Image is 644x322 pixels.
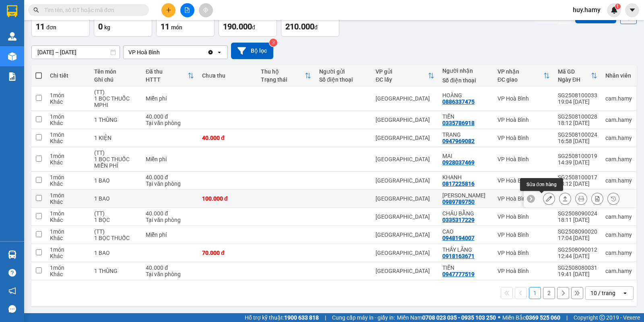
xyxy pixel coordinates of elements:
[32,46,120,59] input: Select a date range.
[493,65,554,86] th: Toggle SortBy
[161,3,175,17] button: plus
[146,76,188,83] div: HTTT
[128,48,160,56] div: VP Hoà Bình
[50,253,86,259] div: Khác
[46,24,56,31] span: đơn
[442,77,489,84] div: Số điện thoại
[442,192,489,199] div: TÚ NGỌC
[558,98,597,105] div: 19:04 [DATE]
[497,177,550,184] div: VP Hoà Bình
[202,72,253,79] div: Chưa thu
[442,217,475,223] div: 0335317229
[376,268,434,274] div: [GEOGRAPHIC_DATA]
[376,117,434,123] div: [GEOGRAPHIC_DATA]
[497,156,550,162] div: VP Hoà Bình
[156,8,215,37] button: Số lượng11món
[605,72,632,79] div: Nhân viên
[529,287,541,299] button: 1
[184,7,190,13] span: file-add
[376,95,434,102] div: [GEOGRAPHIC_DATA]
[558,153,597,159] div: SG2508100019
[104,24,110,31] span: kg
[497,95,550,102] div: VP Hoà Bình
[629,6,636,14] span: caret-down
[558,174,597,180] div: SG2508100017
[558,76,591,83] div: Ngày ĐH
[376,68,428,75] div: VP gửi
[146,210,194,217] div: 40.000 đ
[94,235,138,241] div: 1 BỌC THUỐC
[36,22,45,31] span: 11
[319,68,367,75] div: Người gửi
[146,265,194,271] div: 40.000 đ
[50,199,86,205] div: Khác
[442,210,489,217] div: CHÁU BẰNG
[543,287,555,299] button: 2
[558,228,597,235] div: SG2508090020
[146,113,194,120] div: 40.000 đ
[199,3,213,17] button: aim
[497,117,550,123] div: VP Hoà Bình
[520,178,563,191] div: Sửa đơn hàng
[605,117,632,123] div: cam.hamy
[442,253,475,259] div: 0918163671
[33,7,39,13] span: search
[559,193,571,205] div: Giao hàng
[566,5,607,15] span: huy.hamy
[558,120,597,126] div: 18:12 [DATE]
[497,76,543,83] div: ĐC giao
[442,92,489,98] div: HOÀNG
[219,8,277,37] button: Đã thu190.000đ
[497,250,550,256] div: VP Hoà Bình
[231,43,273,59] button: Bộ lọc
[605,95,632,102] div: cam.hamy
[50,192,86,199] div: 1 món
[98,22,103,31] span: 0
[558,217,597,223] div: 18:11 [DATE]
[146,156,194,162] div: Miễn phí
[203,7,208,13] span: aim
[94,195,138,202] div: 1 BAO
[376,250,434,256] div: [GEOGRAPHIC_DATA]
[442,120,475,126] div: 0335786918
[261,68,305,75] div: Thu hộ
[616,4,619,9] span: 1
[94,250,138,256] div: 1 BAO
[269,39,277,47] sup: 3
[554,65,601,86] th: Toggle SortBy
[50,138,86,144] div: Khác
[146,180,194,187] div: Tại văn phòng
[50,271,86,277] div: Khác
[497,135,550,141] div: VP Hoà Bình
[50,174,86,180] div: 1 món
[8,72,17,81] img: solution-icon
[442,131,489,138] div: TRANG
[558,246,597,253] div: SG2508090012
[599,315,605,320] span: copyright
[376,76,428,83] div: ĐC lấy
[146,95,194,102] div: Miễn phí
[497,232,550,238] div: VP Hoà Bình
[372,65,438,86] th: Toggle SortBy
[245,313,319,322] span: Hỗ trợ kỹ thuật:
[8,250,17,259] img: warehouse-icon
[94,8,152,37] button: Khối lượng0kg
[146,232,194,238] div: Miễn phí
[202,135,253,141] div: 40.000 đ
[50,120,86,126] div: Khác
[94,95,138,108] div: 1 BỌC THUỐC MPHI
[558,113,597,120] div: SG2508100028
[31,8,90,37] button: Đơn hàng11đơn
[376,177,434,184] div: [GEOGRAPHIC_DATA]
[180,3,194,17] button: file-add
[376,232,434,238] div: [GEOGRAPHIC_DATA]
[622,290,628,296] svg: open
[216,49,223,55] svg: open
[50,131,86,138] div: 1 món
[223,22,252,31] span: 190.000
[422,314,496,321] strong: 0708 023 035 - 0935 103 250
[332,313,395,322] span: Cung cấp máy in - giấy in:
[497,268,550,274] div: VP Hoà Bình
[442,68,489,74] div: Người nhận
[442,153,489,159] div: MAI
